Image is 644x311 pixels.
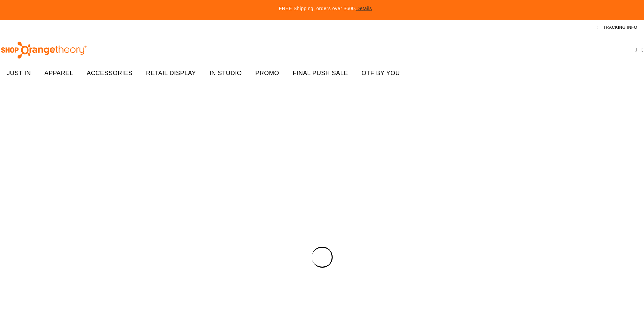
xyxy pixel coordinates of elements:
a: FINAL PUSH SALE [286,66,355,81]
a: RETAIL DISPLAY [139,66,203,81]
button: Account menu [597,24,598,31]
a: OTF BY YOU [355,66,407,81]
span: IN STUDIO [210,66,242,81]
span: FINAL PUSH SALE [293,66,348,81]
a: Details [356,6,372,11]
a: IN STUDIO [203,66,249,81]
span: JUST IN [7,66,31,81]
p: FREE Shipping, orders over $600. [123,5,528,12]
span: RETAIL DISPLAY [146,66,196,81]
span: OTF BY YOU [362,66,400,81]
a: ACCESSORIES [80,66,139,81]
span: PROMO [255,66,279,81]
a: PROMO [248,66,286,81]
span: ACCESSORIES [87,66,133,81]
a: APPAREL [38,66,80,81]
span: APPAREL [44,66,73,81]
a: Tracking Info [603,25,637,30]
